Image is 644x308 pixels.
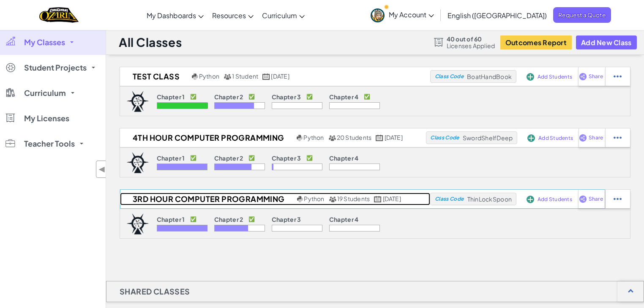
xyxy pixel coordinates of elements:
[212,11,246,20] span: Resources
[272,93,301,100] p: Chapter 3
[374,196,382,202] img: calendar.svg
[157,155,185,161] p: Chapter 1
[272,216,301,223] p: Chapter 3
[376,135,383,141] img: calendar.svg
[120,131,426,144] a: 4th Hour Computer Programming Python 20 Students [DATE]
[364,93,370,100] p: ✅
[262,74,270,80] img: calendar.svg
[329,196,336,202] img: MultipleUsers.png
[579,73,587,80] img: IconShare_Purple.svg
[190,93,196,100] p: ✅
[306,93,313,100] p: ✅
[272,155,301,161] p: Chapter 3
[297,196,303,202] img: python.png
[366,2,438,28] a: My Account
[467,195,512,203] span: ThinLockSpoon
[214,216,243,223] p: Chapter 2
[576,35,637,49] button: Add New Class
[527,73,534,81] img: IconAddStudents.svg
[430,135,459,140] span: Class Code
[120,70,190,83] h2: Test Class
[435,196,464,202] span: Class Code
[192,74,198,80] img: python.png
[383,195,401,202] span: [DATE]
[463,134,513,142] span: SwordShelfDeep
[208,4,258,27] a: Resources
[303,134,324,141] span: Python
[199,72,219,80] span: Python
[527,196,534,203] img: IconAddStudents.svg
[329,155,359,161] p: Chapter 4
[538,74,572,79] span: Add Students
[329,216,359,223] p: Chapter 4
[579,195,587,203] img: IconShare_Purple.svg
[248,93,255,100] p: ✅
[126,213,149,234] img: logo
[106,281,203,302] h1: Shared Classes
[224,74,231,80] img: MultipleUsers.png
[147,11,196,20] span: My Dashboards
[126,91,149,112] img: logo
[329,93,359,100] p: Chapter 4
[337,134,372,141] span: 20 Students
[435,74,464,79] span: Class Code
[24,114,69,122] span: My Licenses
[248,216,255,223] p: ✅
[589,135,603,140] span: Share
[328,135,336,141] img: MultipleUsers.png
[126,152,149,173] img: logo
[579,134,587,142] img: IconShare_Purple.svg
[297,135,303,141] img: python.png
[553,7,611,23] a: Request a Quote
[248,155,255,161] p: ✅
[142,4,208,27] a: My Dashboards
[306,155,313,161] p: ✅
[98,163,106,175] span: ◀
[24,140,75,147] span: Teacher Tools
[447,35,495,42] span: 40 out of 60
[119,34,182,50] h1: All Classes
[337,195,370,202] span: 19 Students
[371,8,385,22] img: avatar
[39,6,79,24] a: Ozaria by CodeCombat logo
[120,131,295,144] h2: 4th Hour Computer Programming
[190,216,196,223] p: ✅
[157,216,185,223] p: Chapter 1
[214,155,243,161] p: Chapter 2
[589,74,603,79] span: Share
[500,35,572,49] button: Outcomes Report
[448,11,547,20] span: English ([GEOGRAPHIC_DATA])
[614,134,622,142] img: IconStudentEllipsis.svg
[190,155,196,161] p: ✅
[589,196,603,202] span: Share
[120,193,430,205] a: 3rd Hour Computer Programming Python 19 Students [DATE]
[258,4,309,27] a: Curriculum
[232,72,258,80] span: 1 Student
[24,64,87,71] span: Student Projects
[39,6,79,24] img: Home
[157,93,185,100] p: Chapter 1
[614,195,622,203] img: IconStudentEllipsis.svg
[538,136,573,141] span: Add Students
[262,11,297,20] span: Curriculum
[304,195,324,202] span: Python
[614,73,622,80] img: IconStudentEllipsis.svg
[527,134,535,142] img: IconAddStudents.svg
[24,38,65,46] span: My Classes
[538,197,572,202] span: Add Students
[214,93,243,100] p: Chapter 2
[120,70,430,83] a: Test Class Python 1 Student [DATE]
[120,193,295,205] h2: 3rd Hour Computer Programming
[24,89,66,97] span: Curriculum
[385,134,403,141] span: [DATE]
[467,73,512,80] span: BoatHandBook
[443,4,551,27] a: English ([GEOGRAPHIC_DATA])
[389,10,434,19] span: My Account
[447,42,495,49] span: Licenses Applied
[271,72,289,80] span: [DATE]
